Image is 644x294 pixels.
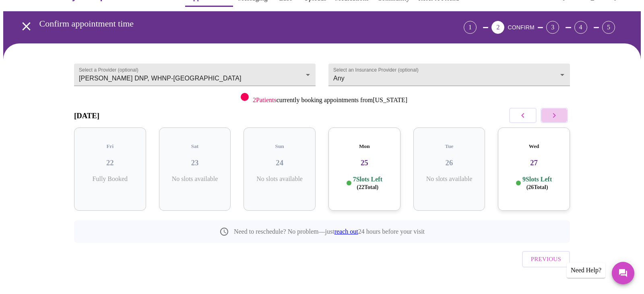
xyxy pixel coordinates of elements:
div: Need Help? [567,263,605,278]
h5: Tue [420,143,479,150]
h3: 27 [504,158,563,167]
h3: Confirm appointment time [39,19,419,29]
p: No slots available [420,175,479,183]
h5: Sun [250,143,309,150]
p: currently booking appointments from [US_STATE] [253,97,407,104]
p: No slots available [250,175,309,183]
h3: 26 [420,158,479,167]
button: Messages [612,262,634,284]
h3: [DATE] [74,111,99,120]
p: 7 Slots Left [353,175,382,191]
p: Fully Booked [80,175,140,183]
h5: Mon [335,143,394,150]
div: 1 [464,21,477,34]
button: Previous [522,251,570,267]
div: 2 [491,21,504,34]
span: ( 26 Total) [526,184,548,190]
h5: Wed [504,143,563,150]
div: Any [328,64,570,86]
button: open drawer [14,14,38,38]
span: 2 Patients [253,97,277,103]
h5: Sat [165,143,225,150]
h3: 23 [165,158,225,167]
span: CONFIRM [508,24,534,31]
h5: Fri [80,143,140,150]
span: ( 22 Total) [357,184,378,190]
div: 5 [602,21,615,34]
span: Previous [531,254,561,264]
div: [PERSON_NAME] DNP, WHNP-[GEOGRAPHIC_DATA] [74,64,316,86]
p: Need to reschedule? No problem—just 24 hours before your visit [234,228,425,235]
h3: 24 [250,158,309,167]
div: 4 [574,21,587,34]
h3: 22 [80,158,140,167]
a: reach out [334,228,358,235]
h3: 25 [335,158,394,167]
p: No slots available [165,175,225,183]
p: 9 Slots Left [522,175,552,191]
div: 3 [546,21,559,34]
